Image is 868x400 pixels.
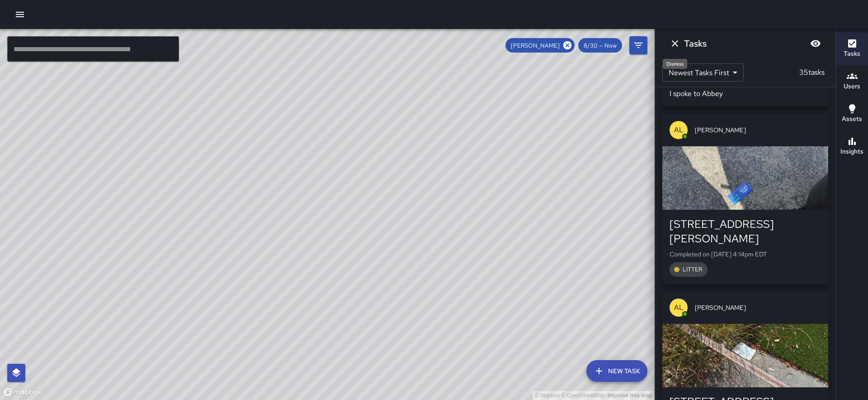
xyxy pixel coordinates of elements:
div: [STREET_ADDRESS][PERSON_NAME] [670,217,821,246]
button: Insights [836,130,868,163]
button: Assets [836,98,868,130]
button: AL[PERSON_NAME][STREET_ADDRESS][PERSON_NAME]Completed on [DATE] 4:14pm EDTLITTER [662,114,828,284]
button: Blur [807,34,825,53]
p: Completed on [DATE] 4:14pm EDT [670,250,821,259]
button: New Task [586,360,647,382]
p: 35 tasks [796,67,828,78]
p: I spoke to Abbey [670,88,821,99]
span: [PERSON_NAME] [695,303,821,312]
button: Dismiss [666,34,684,53]
button: Filters [629,36,647,54]
button: Tasks [836,33,868,65]
div: [PERSON_NAME] [505,38,575,53]
h6: Users [844,82,860,92]
p: AL [674,302,684,313]
h6: Tasks [844,49,860,59]
span: 8/30 — Now [578,42,622,49]
span: LITTER [677,265,708,273]
div: Dismiss [663,59,687,69]
span: [PERSON_NAME] [505,42,565,49]
div: Newest Tasks First [662,63,744,82]
h6: Insights [840,147,863,157]
h6: Assets [842,114,862,124]
span: [PERSON_NAME] [695,125,821,135]
h6: Tasks [684,36,707,51]
button: Users [836,65,868,98]
p: AL [674,125,684,135]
